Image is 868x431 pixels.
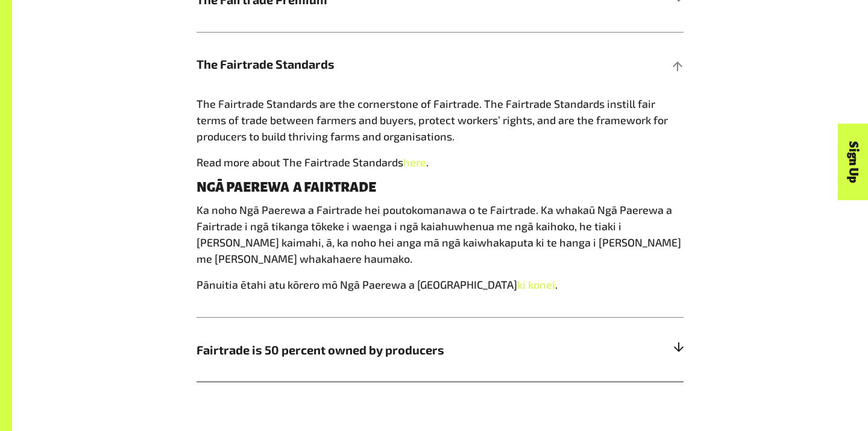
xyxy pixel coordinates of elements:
span: The Fairtrade Standards [197,55,562,73]
p: Pānuitia ētahi atu kōrero mō Ngā Paerewa a [GEOGRAPHIC_DATA] . [197,277,684,293]
a: ki konei [517,278,555,291]
span: Read more about The Fairtrade Standards . [197,156,429,169]
a: here [403,156,426,169]
span: Fairtrade is 50 percent owned by producers [197,341,562,359]
h4: NGĀ PAEREWA A FAIRTRADE [197,180,684,195]
p: Ka noho Ngā Paerewa a Fairtrade hei poutokomanawa o te Fairtrade. Ka whakaū Ngā Paerewa a Fairtra... [197,202,684,267]
span: The Fairtrade Standards are the cornerstone of Fairtrade. The Fairtrade Standards instill fair te... [197,97,668,143]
